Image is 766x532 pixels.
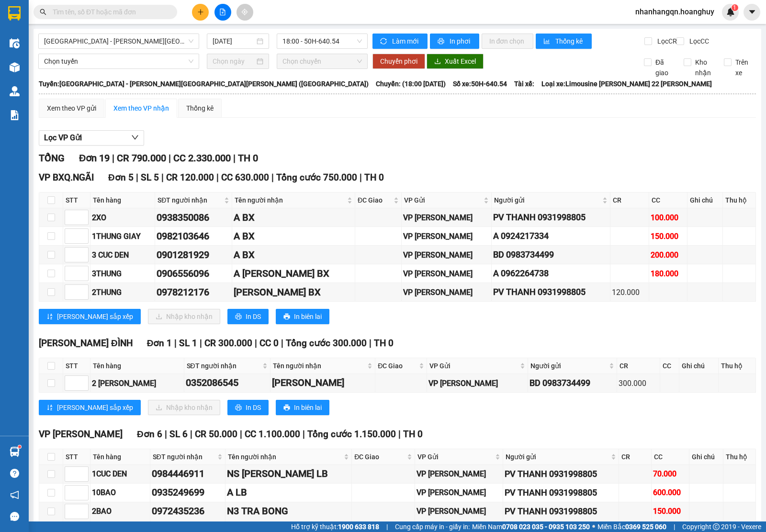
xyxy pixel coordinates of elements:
[112,152,114,164] span: |
[505,467,617,481] div: PV THANH 0931998805
[232,246,355,264] td: A BX
[628,6,722,18] span: nhanhangqn.hoanghuy
[63,449,90,465] th: STT
[169,152,171,164] span: |
[155,264,232,283] td: 0906556096
[232,227,355,246] td: A BX
[502,523,590,531] strong: 0708 023 035 - 0935 103 250
[40,9,46,15] span: search
[651,268,686,280] div: 180.000
[255,338,257,349] span: |
[227,504,350,519] div: N3 TRA BONG
[10,447,20,457] img: warehouse-icon
[398,429,401,440] span: |
[259,338,279,349] span: CC 0
[653,468,687,480] div: 70.000
[46,313,53,321] span: sort-ascending
[10,490,19,499] span: notification
[713,523,720,530] span: copyright
[186,375,269,390] div: 0352086545
[438,38,446,45] span: printer
[271,172,274,183] span: |
[235,195,345,205] span: Tên người nhận
[155,283,232,302] td: 0978212176
[402,227,492,246] td: VP TÂN PHÚ
[245,429,300,440] span: CC 1.100.000
[543,38,552,45] span: bar-chart
[219,9,226,15] span: file-add
[150,484,226,502] td: 0935249699
[653,505,687,517] div: 150.000
[152,485,224,500] div: 0935249699
[291,521,379,532] span: Hỗ trợ kỹ thuật:
[10,110,20,120] img: solution-icon
[415,502,503,521] td: VP TÂN PHÚ
[214,4,231,21] button: file-add
[429,361,518,371] span: VP Gửi
[402,246,492,264] td: VP TÂN PHÚ
[10,86,20,96] img: warehouse-icon
[303,429,305,440] span: |
[612,286,647,298] div: 120.000
[493,211,608,224] div: PV THANH 0931998805
[10,62,20,72] img: warehouse-icon
[723,192,756,208] th: Thu hộ
[90,358,184,374] th: Tên hàng
[113,103,169,113] div: Xem theo VP nhận
[92,249,153,261] div: 3 CUC DEN
[216,172,219,183] span: |
[372,34,428,49] button: syncLàm mới
[472,521,590,532] span: Miền Nam
[92,268,153,280] div: 3THUNG
[691,57,716,78] span: Kho nhận
[494,195,600,205] span: Người gửi
[395,521,470,532] span: Cung cấp máy in - giấy in:
[415,465,503,484] td: VP TÂN PHÚ
[147,338,172,349] span: Đơn 1
[555,36,584,46] span: Thống kê
[358,195,392,205] span: ĐC Giao
[652,449,689,465] th: CC
[430,34,479,49] button: printerIn phơi
[238,152,258,164] span: TH 0
[743,4,760,21] button: caret-down
[402,264,492,283] td: VP TÂN PHÚ
[651,249,686,261] div: 200.000
[376,79,446,89] span: Chuyến: (18:00 [DATE])
[227,400,269,415] button: printerIn DS
[44,34,193,48] span: Sài Gòn - Quảng Ngãi (Hàng Hoá)
[148,400,220,415] button: downloadNhập kho nhận
[493,248,608,261] div: BD 0983734499
[286,338,367,349] span: Tổng cước 300.000
[686,36,710,46] span: Lọc CC
[234,248,353,262] div: A BX
[434,58,441,66] span: download
[402,283,492,302] td: VP TÂN PHÚ
[530,361,607,371] span: Người gửi
[270,374,375,393] td: CHO DINH
[493,267,608,280] div: A 0962264738
[44,132,82,144] span: Lọc VP Gửi
[505,486,617,499] div: PV THANH 0931998805
[482,34,534,49] button: In đơn chọn
[190,429,192,440] span: |
[18,445,21,448] sup: 1
[227,466,350,481] div: NS [PERSON_NAME] LB
[39,152,65,164] span: TỔNG
[157,210,230,225] div: 0938350086
[374,338,394,349] span: TH 0
[404,195,482,205] span: VP Gửi
[719,358,756,374] th: Thu hộ
[46,404,53,412] span: sort-ascending
[653,487,687,498] div: 600.000
[157,229,230,244] div: 0982103646
[92,468,148,480] div: 1CUC DEN
[227,485,350,500] div: A LB
[505,505,617,518] div: PV THANH 0931998805
[92,286,153,298] div: 2THUNG
[282,54,361,68] span: Chọn chuyến
[225,465,352,484] td: NS DANG KHOA LB
[234,210,353,225] div: A BX
[536,34,592,49] button: bar-chartThống kê
[453,79,507,89] span: Số xe: 50H-640.54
